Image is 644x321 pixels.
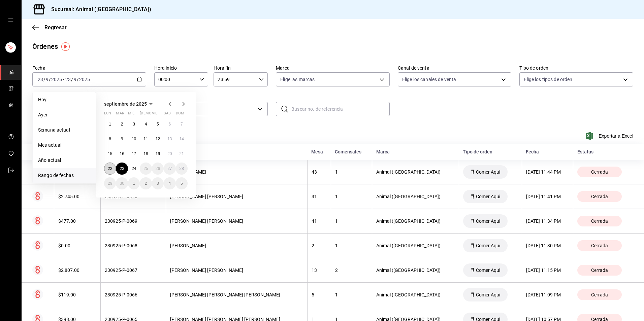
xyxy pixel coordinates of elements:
[167,166,172,171] abbr: 27 de septiembre de 2025
[164,163,175,175] button: 27 de septiembre de 2025
[335,267,368,273] div: 2
[473,169,503,175] span: Comer Aqui
[38,172,90,179] span: Rango de fechas
[164,177,175,189] button: 4 de octubre de 2025
[164,118,175,130] button: 6 de septiembre de 2025
[588,292,611,297] span: Cerrada
[280,76,315,83] span: Elige las marcas
[109,122,111,127] abbr: 1 de septiembre de 2025
[176,111,184,118] abbr: domingo
[120,181,124,186] abbr: 30 de septiembre de 2025
[588,243,611,248] span: Cerrada
[105,267,162,273] div: 230925-P-0067
[121,122,123,127] abbr: 2 de septiembre de 2025
[145,122,147,127] abbr: 4 de septiembre de 2025
[526,194,569,199] div: [DATE] 11:41 PM
[312,267,327,273] div: 13
[44,24,67,31] span: Regresar
[49,77,51,82] span: /
[105,292,162,297] div: 230925-P-0066
[73,77,77,82] input: --
[128,111,134,118] abbr: miércoles
[128,118,140,130] button: 3 de septiembre de 2025
[170,243,303,248] div: [PERSON_NAME]
[170,267,303,273] div: [PERSON_NAME] [PERSON_NAME]
[43,77,45,82] span: /
[105,243,162,248] div: 230925-P-0068
[291,102,390,116] input: Buscar no. de referencia
[128,177,140,189] button: 1 de octubre de 2025
[120,151,124,156] abbr: 16 de septiembre de 2025
[524,76,572,83] span: Elige los tipos de orden
[180,166,184,171] abbr: 28 de septiembre de 2025
[473,243,503,248] span: Comer Aqui
[473,194,503,199] span: Comer Aqui
[8,17,13,23] button: open drawer
[526,169,569,175] div: [DATE] 11:44 PM
[311,149,327,154] div: Mesa
[58,267,96,273] div: $2,807.00
[335,292,368,297] div: 1
[167,151,172,156] abbr: 20 de septiembre de 2025
[170,169,303,175] div: [PERSON_NAME]
[587,132,633,140] span: Exportar a Excel
[526,292,569,297] div: [DATE] 11:09 PM
[176,177,188,189] button: 5 de octubre de 2025
[143,151,148,156] abbr: 18 de septiembre de 2025
[588,267,611,273] span: Cerrada
[104,177,116,189] button: 29 de septiembre de 2025
[104,148,116,160] button: 15 de septiembre de 2025
[312,169,327,175] div: 43
[473,292,503,297] span: Comer Aqui
[164,133,175,145] button: 13 de septiembre de 2025
[145,181,147,186] abbr: 2 de octubre de 2025
[143,137,148,141] abbr: 11 de septiembre de 2025
[312,292,327,297] div: 5
[526,218,569,224] div: [DATE] 11:34 PM
[37,77,43,82] input: --
[152,177,164,189] button: 3 de octubre de 2025
[164,111,171,118] abbr: sábado
[156,137,160,141] abbr: 12 de septiembre de 2025
[588,194,611,199] span: Cerrada
[376,267,454,273] div: Animal ([GEOGRAPHIC_DATA])
[376,149,455,154] div: Marca
[526,267,569,273] div: [DATE] 11:15 PM
[61,42,70,51] img: Tooltip marker
[376,218,454,224] div: Animal ([GEOGRAPHIC_DATA])
[132,151,136,156] abbr: 17 de septiembre de 2025
[167,137,172,141] abbr: 13 de septiembre de 2025
[276,66,390,70] label: Marca
[32,24,67,31] button: Regresar
[143,166,148,171] abbr: 25 de septiembre de 2025
[152,111,157,118] abbr: viernes
[32,66,146,70] label: Fecha
[104,163,116,175] button: 22 de septiembre de 2025
[170,194,303,199] div: [PERSON_NAME] [PERSON_NAME]
[335,243,368,248] div: 1
[170,292,303,297] div: [PERSON_NAME] [PERSON_NAME] [PERSON_NAME]
[152,148,164,160] button: 19 de septiembre de 2025
[473,218,503,224] span: Comer Aqui
[152,163,164,175] button: 26 de septiembre de 2025
[38,157,90,164] span: Año actual
[121,137,123,141] abbr: 9 de septiembre de 2025
[152,118,164,130] button: 5 de septiembre de 2025
[140,148,152,160] button: 18 de septiembre de 2025
[63,77,64,82] span: -
[133,122,135,127] abbr: 3 de septiembre de 2025
[132,166,136,171] abbr: 24 de septiembre de 2025
[116,177,128,189] button: 30 de septiembre de 2025
[116,111,124,118] abbr: martes
[398,66,512,70] label: Canal de venta
[577,149,633,154] div: Estatus
[105,218,162,224] div: 230925-P-0069
[108,151,112,156] abbr: 15 de septiembre de 2025
[164,148,175,160] button: 20 de septiembre de 2025
[140,118,152,130] button: 4 de septiembre de 2025
[32,41,58,51] div: Órdenes
[116,133,128,145] button: 9 de septiembre de 2025
[168,181,171,186] abbr: 4 de octubre de 2025
[335,194,368,199] div: 1
[181,181,183,186] abbr: 5 de octubre de 2025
